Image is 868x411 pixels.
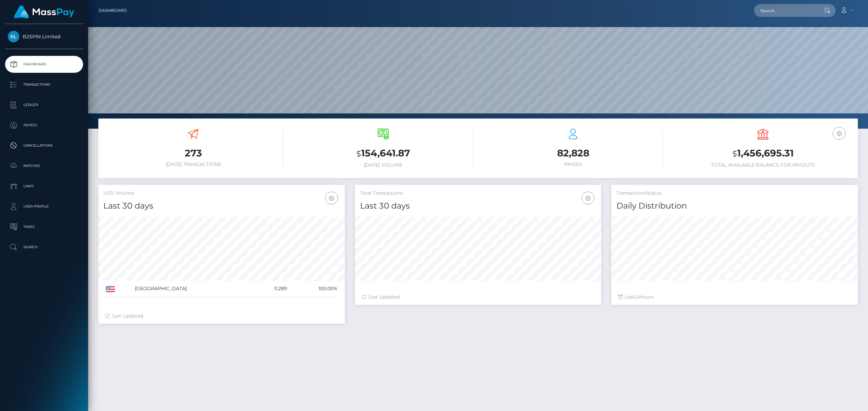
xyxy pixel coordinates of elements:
[8,181,80,191] p: Links
[360,200,596,212] h4: Last 30 days
[8,31,19,42] img: B2SPIN Limited
[103,161,283,167] h6: [DATE] Transactions
[360,190,596,197] h5: Total Transactions
[8,59,80,69] p: Dashboard
[290,281,339,297] td: 100.00%
[5,76,83,93] a: Transactions
[14,5,74,19] img: MassPay Logo
[8,120,80,130] p: Payees
[732,149,737,158] small: $
[483,147,663,160] h3: 82,828
[252,281,290,297] td: 11,289
[5,137,83,154] a: Cancellations
[616,200,853,212] h4: Daily Distribution
[8,100,80,110] p: Ledger
[5,96,83,113] a: Ledger
[8,201,80,212] p: User Profile
[293,162,473,168] h6: [DATE] Volume
[103,190,340,197] h5: USD Volume
[5,56,83,73] a: Dashboard
[8,161,80,171] p: Batches
[5,239,83,256] a: Search
[362,294,595,301] div: Just Updated
[5,157,83,174] a: Batches
[133,281,252,297] td: [GEOGRAPHIC_DATA]
[103,147,283,160] h3: 273
[8,222,80,232] p: Taxes
[754,4,818,17] input: Search...
[646,190,662,196] mh: Status
[8,242,80,252] p: Search
[105,312,338,320] div: Just Updated
[5,218,83,235] a: Taxes
[673,147,853,160] h3: 1,456,695.31
[616,190,853,197] h5: Transactions
[634,294,640,300] span: 24
[8,80,80,90] p: Transactions
[8,140,80,151] p: Cancellations
[106,286,115,292] img: US.png
[618,294,851,301] div: Last hours
[5,117,83,134] a: Payees
[356,149,361,158] small: $
[99,3,127,18] a: Dashboard
[103,200,340,212] h4: Last 30 days
[5,198,83,215] a: User Profile
[293,147,473,160] h3: 154,641.87
[483,161,663,167] h6: Payees
[673,162,853,168] h6: Total Available Balance for Payouts
[5,178,83,195] a: Links
[5,34,83,40] span: B2SPIN Limited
